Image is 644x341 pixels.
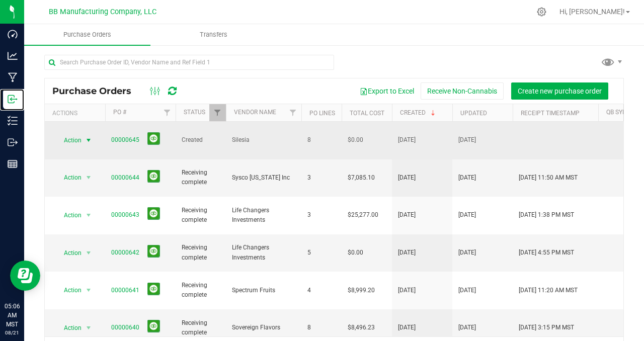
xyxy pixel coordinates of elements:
[398,248,416,258] span: [DATE]
[55,246,82,260] span: Action
[458,323,476,332] span: [DATE]
[10,261,40,291] iframe: Resource center
[113,109,126,116] a: PO #
[398,135,416,145] span: [DATE]
[111,324,139,331] a: 00000640
[398,173,416,183] span: [DATE]
[83,133,95,147] span: select
[511,82,608,100] button: Create new purchase order
[111,136,139,143] a: 00000645
[350,110,384,117] a: Total Cost
[8,159,18,169] inline-svg: Reports
[182,206,220,225] span: Receiving complete
[535,7,548,17] div: Manage settings
[285,104,301,121] a: Filter
[83,170,95,185] span: select
[52,110,101,117] div: Actions
[521,110,580,117] a: Receipt Timestamp
[400,109,437,116] a: Created
[8,94,18,104] inline-svg: Inbound
[518,87,602,95] span: Create new purchase order
[186,30,241,39] span: Transfers
[458,135,476,145] span: [DATE]
[83,321,95,335] span: select
[111,211,139,218] a: 00000643
[458,173,476,183] span: [DATE]
[309,110,335,117] a: PO Lines
[232,243,295,262] span: Life Changers Investments
[232,173,295,183] span: Sysco [US_STATE] Inc
[421,82,504,100] button: Receive Non-Cannabis
[111,249,139,256] a: 00000642
[559,8,625,16] span: Hi, [PERSON_NAME]!
[353,82,421,100] button: Export to Excel
[307,135,336,145] span: 8
[460,110,487,117] a: Updated
[519,323,574,332] span: [DATE] 3:15 PM MST
[55,208,82,222] span: Action
[458,210,476,220] span: [DATE]
[232,323,295,332] span: Sovereign Flavors
[8,116,18,126] inline-svg: Inventory
[458,286,476,295] span: [DATE]
[234,109,276,116] a: Vendor Name
[182,168,220,187] span: Receiving complete
[111,174,139,181] a: 00000644
[8,29,18,39] inline-svg: Dashboard
[348,286,375,295] span: $8,999.20
[348,323,375,332] span: $8,496.23
[307,323,336,332] span: 8
[519,173,578,183] span: [DATE] 11:50 AM MST
[52,86,141,97] span: Purchase Orders
[83,208,95,222] span: select
[398,323,416,332] span: [DATE]
[307,286,336,295] span: 4
[398,210,416,220] span: [DATE]
[159,104,176,121] a: Filter
[348,210,378,220] span: $25,277.00
[348,135,363,145] span: $0.00
[232,286,295,295] span: Spectrum Fruits
[8,51,18,61] inline-svg: Analytics
[150,24,277,45] a: Transfers
[182,135,220,145] span: Created
[5,302,20,329] p: 05:06 AM MST
[5,329,20,336] p: 08/21
[519,210,574,220] span: [DATE] 1:38 PM MST
[307,210,336,220] span: 3
[55,170,82,185] span: Action
[184,109,205,116] a: Status
[398,286,416,295] span: [DATE]
[519,248,574,258] span: [DATE] 4:55 PM MST
[307,248,336,258] span: 5
[232,135,295,145] span: Silesia
[232,206,295,225] span: Life Changers Investments
[55,321,82,335] span: Action
[49,8,156,16] span: BB Manufacturing Company, LLC
[348,248,363,258] span: $0.00
[83,283,95,297] span: select
[55,133,82,147] span: Action
[182,243,220,262] span: Receiving complete
[8,72,18,82] inline-svg: Manufacturing
[519,286,578,295] span: [DATE] 11:20 AM MST
[8,137,18,147] inline-svg: Outbound
[24,24,150,45] a: Purchase Orders
[209,104,226,121] a: Filter
[83,246,95,260] span: select
[50,30,125,39] span: Purchase Orders
[44,55,334,70] input: Search Purchase Order ID, Vendor Name and Ref Field 1
[55,283,82,297] span: Action
[182,318,220,337] span: Receiving complete
[307,173,336,183] span: 3
[182,281,220,300] span: Receiving complete
[111,287,139,294] a: 00000641
[348,173,375,183] span: $7,085.10
[458,248,476,258] span: [DATE]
